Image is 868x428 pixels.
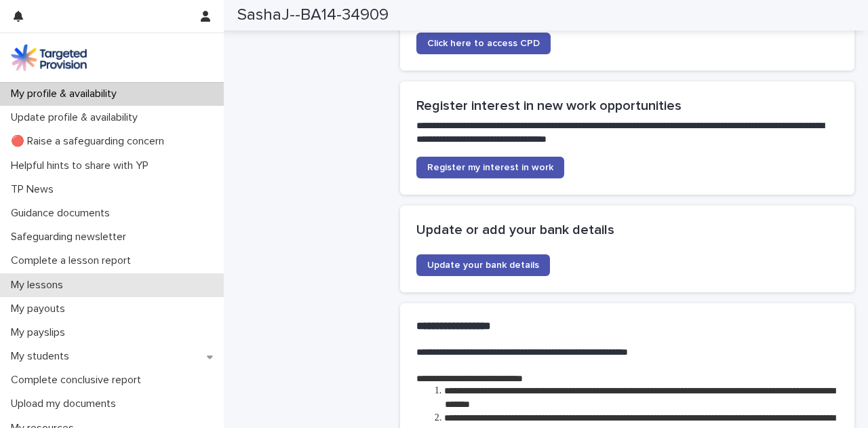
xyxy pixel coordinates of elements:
p: Upload my documents [5,397,127,410]
p: TP News [5,183,64,196]
h2: Update or add your bank details [416,222,839,238]
p: Safeguarding newsletter [5,231,137,244]
p: My lessons [5,279,74,292]
p: My payouts [5,303,76,315]
h2: Register interest in new work opportunities [416,98,839,114]
p: Helpful hints to share with YP [5,159,159,172]
p: Complete conclusive report [5,374,152,387]
span: Register my interest in work [427,163,553,172]
a: Click here to access CPD [416,33,551,54]
h2: SashaJ--BA14-34909 [237,5,389,25]
img: M5nRWzHhSzIhMunXDL62 [11,44,87,71]
p: 🔴 Raise a safeguarding concern [5,135,175,148]
p: Complete a lesson report [5,254,142,267]
a: Update your bank details [416,254,550,276]
span: Update your bank details [427,260,539,270]
p: My profile & availability [5,87,127,100]
span: Click here to access CPD [427,39,540,48]
p: Guidance documents [5,207,121,220]
a: Register my interest in work [416,157,564,178]
p: My payslips [5,326,76,339]
p: My students [5,350,80,363]
p: Update profile & availability [5,111,149,124]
